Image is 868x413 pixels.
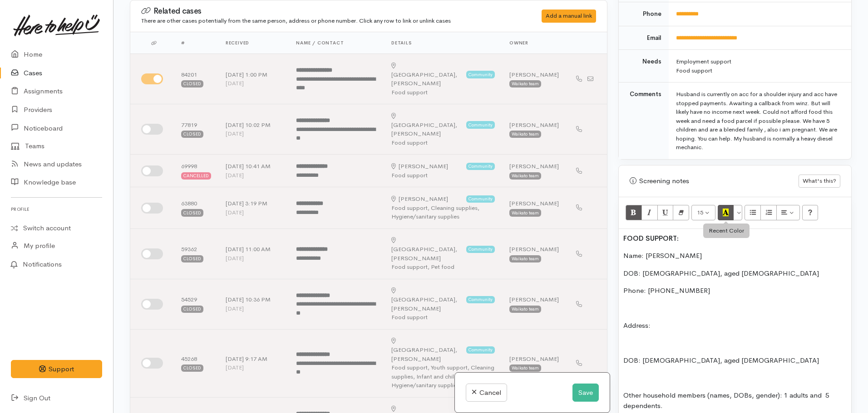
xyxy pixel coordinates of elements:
[226,355,281,364] div: [DATE] 9:17 AM
[623,321,847,331] p: Address:
[657,205,674,220] button: Underline (CTRL+U)
[623,286,847,296] p: Phone: [PHONE_NUMBER]
[181,209,203,216] div: Closed
[776,205,800,220] button: Paragraph
[174,54,218,104] td: 84201
[509,162,559,171] div: [PERSON_NAME]
[391,313,495,322] div: Food support
[218,32,289,54] th: Received
[289,32,384,54] th: Name / contact
[181,172,211,180] div: Cancelled
[174,279,218,329] td: 54529
[226,70,281,79] div: [DATE] 1:00 PM
[509,172,541,180] div: Waikato team
[502,32,566,54] th: Owner
[626,205,642,220] button: Bold (CTRL+B)
[619,26,669,50] td: Email
[466,296,495,303] span: Community
[391,138,495,147] div: Food support
[466,163,495,170] span: Community
[226,295,281,304] div: [DATE] 10:36 PM
[509,131,541,138] div: Waikato team
[174,187,218,229] td: 63880
[226,305,244,312] time: [DATE]
[174,104,218,155] td: 77819
[181,364,203,372] div: Closed
[802,205,819,220] button: Help
[181,306,203,313] div: Closed
[181,131,203,138] div: Closed
[174,228,218,279] td: 59362
[466,71,495,78] span: Community
[691,205,715,220] button: Font Size
[391,171,495,180] div: Food support
[226,162,281,171] div: [DATE] 10:41 AM
[623,268,847,279] p: DOB: [DEMOGRAPHIC_DATA], aged [DEMOGRAPHIC_DATA]
[391,363,495,390] div: Food support, Youth support, Cleaning supplies, Infant and child support, Hygiene/sanitary suppli...
[391,346,457,354] span: [GEOGRAPHIC_DATA],
[174,155,218,187] td: 69998
[509,209,541,216] div: Waikato team
[799,175,840,188] button: What's this?
[141,7,518,16] h3: Related cases
[391,287,464,313] div: [PERSON_NAME]
[11,203,102,215] h6: Profile
[509,245,559,254] div: [PERSON_NAME]
[718,205,734,220] button: Recent Color
[226,254,244,262] time: [DATE]
[226,130,244,137] time: [DATE]
[391,204,495,221] div: Food support, Cleaning supplies, Hygiene/sanitary supplies
[697,209,703,216] span: 15
[391,194,448,204] div: [PERSON_NAME]
[509,355,559,364] div: [PERSON_NAME]
[226,121,281,130] div: [DATE] 10:02 PM
[391,236,464,263] div: [PERSON_NAME]
[619,2,669,26] td: Phone
[174,32,218,54] th: #
[226,364,244,371] time: [DATE]
[745,205,761,220] button: Unordered list (CTRL+SHIFT+NUM7)
[509,121,559,130] div: [PERSON_NAME]
[509,80,541,87] div: Waikato team
[391,262,495,272] div: Food support, Pet food
[391,112,464,138] div: [PERSON_NAME]
[391,337,464,364] div: [PERSON_NAME]
[623,355,847,366] p: DOB: [DEMOGRAPHIC_DATA], aged [DEMOGRAPHIC_DATA]
[619,83,669,159] td: Comments
[174,329,218,397] td: 45268
[509,199,559,208] div: [PERSON_NAME]
[391,71,457,78] span: [GEOGRAPHIC_DATA],
[509,295,559,304] div: [PERSON_NAME]
[226,199,281,208] div: [DATE] 3:19 PM
[391,88,495,97] div: Food support
[226,171,244,179] time: [DATE]
[226,209,244,216] time: [DATE]
[226,245,281,254] div: [DATE] 11:00 AM
[466,246,495,253] span: Community
[391,245,457,253] span: [GEOGRAPHIC_DATA],
[733,205,742,220] button: More Color
[466,346,495,354] span: Community
[466,195,495,203] span: Community
[466,384,507,402] a: Cancel
[630,176,799,186] div: Screening notes
[509,364,541,372] div: Waikato team
[542,10,596,23] div: Add a manual link
[391,121,457,129] span: [GEOGRAPHIC_DATA],
[181,80,203,87] div: Closed
[703,224,750,238] div: Recent Color
[641,205,658,220] button: Italic (CTRL+I)
[623,234,679,243] b: FOOD SUPPORT:
[509,70,559,79] div: [PERSON_NAME]
[623,251,847,261] p: Name: [PERSON_NAME]
[181,255,203,262] div: Closed
[676,66,840,75] div: Food support
[391,162,448,171] div: [PERSON_NAME]
[509,255,541,262] div: Waikato team
[676,90,840,152] div: Husband is currently on acc for a shoulder injury and acc have stopped payments. Awaiting a callb...
[572,384,599,402] button: Save
[391,296,457,303] span: [GEOGRAPHIC_DATA],
[11,360,102,379] button: Support
[384,32,502,54] th: Details
[391,61,464,88] div: [PERSON_NAME]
